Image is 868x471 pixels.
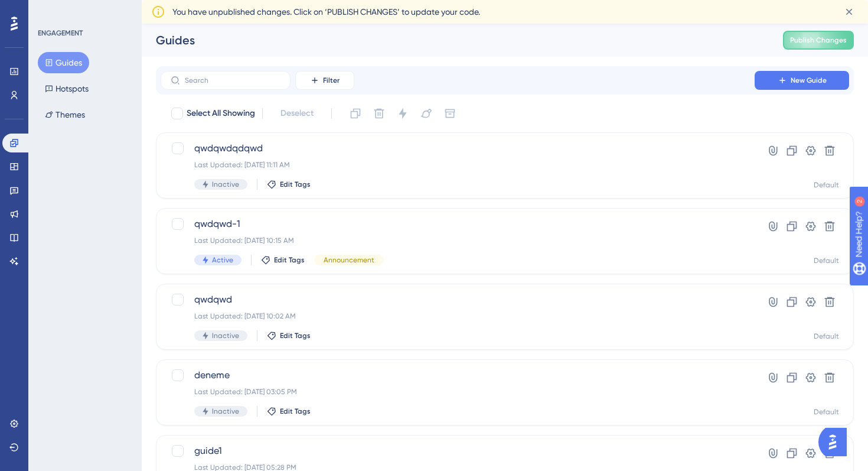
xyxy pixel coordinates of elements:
[38,78,96,99] button: Hotspots
[324,255,374,265] span: Announcement
[194,444,721,458] span: guide1
[267,180,311,189] button: Edit Tags
[323,76,340,85] span: Filter
[814,180,839,190] div: Default
[194,311,721,321] div: Last Updated: [DATE] 10:02 AM
[172,5,480,19] span: You have unpublished changes. Click on ‘PUBLISH CHANGES’ to update your code.
[814,256,839,265] div: Default
[38,28,83,38] div: ENGAGEMENT
[38,52,89,73] button: Guides
[814,332,839,341] div: Default
[261,255,305,265] button: Edit Tags
[212,331,239,340] span: Inactive
[280,180,311,189] span: Edit Tags
[280,331,311,340] span: Edit Tags
[194,236,721,245] div: Last Updated: [DATE] 10:15 AM
[818,424,854,460] iframe: UserGuiding AI Assistant Launcher
[270,103,324,124] button: Deselect
[38,104,92,125] button: Themes
[212,180,239,189] span: Inactive
[212,255,233,265] span: Active
[267,407,311,416] button: Edit Tags
[274,255,305,265] span: Edit Tags
[194,217,721,231] span: qwdqwd-1
[28,3,74,17] span: Need Help?
[194,160,721,170] div: Last Updated: [DATE] 11:11 AM
[212,407,239,416] span: Inactive
[755,71,849,90] button: New Guide
[194,368,721,382] span: deneme
[280,407,311,416] span: Edit Tags
[82,6,86,15] div: 2
[791,76,827,85] span: New Guide
[194,293,721,307] span: qwdqwd
[814,407,839,417] div: Default
[280,106,314,121] span: Deselect
[194,387,721,397] div: Last Updated: [DATE] 03:05 PM
[156,32,753,48] div: Guides
[267,331,311,340] button: Edit Tags
[187,106,255,121] span: Select All Showing
[790,35,847,45] span: Publish Changes
[194,141,721,155] span: qwdqwdqdqwd
[295,71,354,90] button: Filter
[783,31,854,50] button: Publish Changes
[185,76,280,85] input: Search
